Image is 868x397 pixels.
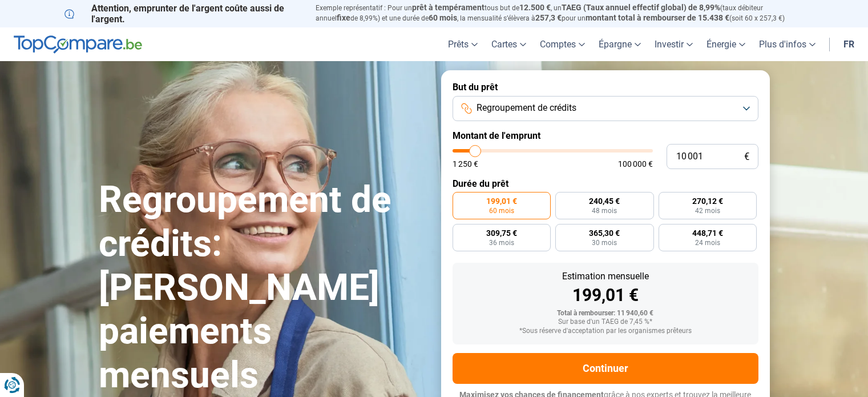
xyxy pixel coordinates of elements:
[562,3,720,12] span: TAEG (Taux annuel effectif global) de 8,99%
[648,27,700,61] a: Investir
[486,197,517,205] span: 199,01 €
[592,27,648,61] a: Épargne
[485,27,533,61] a: Cartes
[489,239,514,246] span: 36 mois
[462,310,749,318] div: Total à rembourser: 11 940,60 €
[700,27,752,61] a: Énergie
[429,13,457,22] span: 60 mois
[618,160,653,168] span: 100 000 €
[462,327,749,335] div: *Sous réserve d'acceptation par les organismes prêteurs
[489,207,514,214] span: 60 mois
[412,3,485,12] span: prêt à tempérament
[535,13,562,22] span: 257,3 €
[441,27,485,61] a: Prêts
[316,3,804,23] p: Exemple représentatif : Pour un tous but de , un (taux débiteur annuel de 8,99%) et une durée de ...
[64,3,302,25] p: Attention, emprunter de l'argent coûte aussi de l'argent.
[695,239,720,246] span: 24 mois
[14,35,142,54] img: TopCompare
[453,130,758,141] label: Montant de l'emprunt
[453,82,758,93] label: But du prêt
[453,96,758,121] button: Regroupement de crédits
[337,13,350,22] span: fixe
[744,152,749,162] span: €
[692,229,723,237] span: 448,71 €
[592,207,617,214] span: 48 mois
[453,178,758,189] label: Durée du prêt
[586,13,729,22] span: montant total à rembourser de 15.438 €
[477,102,576,114] span: Regroupement de crédits
[462,318,749,326] div: Sur base d'un TAEG de 7,45 %*
[695,207,720,214] span: 42 mois
[592,239,617,246] span: 30 mois
[453,353,758,384] button: Continuer
[519,3,551,12] span: 12.500 €
[589,229,620,237] span: 365,30 €
[486,229,517,237] span: 309,75 €
[837,27,861,61] a: fr
[692,197,723,205] span: 270,12 €
[462,272,749,281] div: Estimation mensuelle
[533,27,592,61] a: Comptes
[589,197,620,205] span: 240,45 €
[752,27,822,61] a: Plus d'infos
[462,287,749,304] div: 199,01 €
[453,160,478,168] span: 1 250 €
